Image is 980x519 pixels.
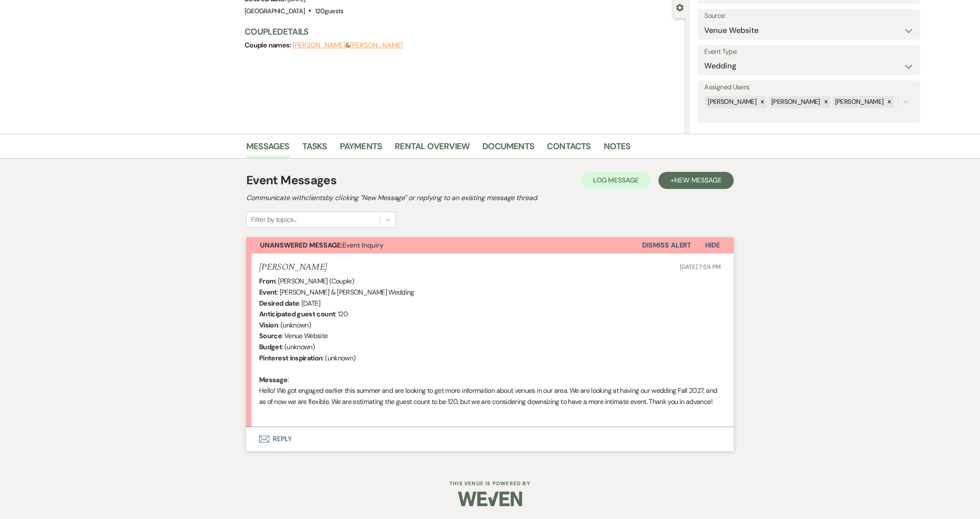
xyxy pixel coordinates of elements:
b: Anticipated guest count [259,310,335,318]
button: [PERSON_NAME] [350,42,403,49]
button: Log Message [581,172,651,189]
h2: Communicate with clients by clicking "New Message" or replying to an existing message thread. [246,193,734,203]
b: Desired date [259,299,299,308]
button: Unanswered Message:Event Inquiry [246,237,642,254]
b: From [259,277,275,286]
label: Source: [704,10,914,22]
span: Log Message [593,176,639,185]
div: [PERSON_NAME] [769,96,821,108]
span: 120 guests [315,7,344,15]
label: Event Type: [704,46,914,58]
label: Assigned Users: [704,81,914,94]
span: Event Inquiry [260,241,384,250]
div: Filter by topics... [251,215,297,225]
button: Close lead details [676,3,684,11]
a: Payments [340,139,382,158]
div: [PERSON_NAME] [705,96,758,108]
span: Couple names: [245,41,292,50]
button: Reply [246,427,734,451]
a: Messages [246,139,289,158]
span: & [292,41,403,50]
span: [DATE] 7:59 PM [680,263,721,271]
a: Rental Overview [395,139,469,158]
button: +New Message [658,172,734,189]
span: Hide [705,241,720,250]
b: Event [259,288,277,297]
b: Message [259,375,288,384]
h3: Couple Details [245,26,677,38]
div: : [PERSON_NAME] (Couple) : [PERSON_NAME] & [PERSON_NAME] Wedding : [DATE] : 120 : (unknown) : Ven... [259,276,721,418]
b: Vision [259,321,278,330]
div: [PERSON_NAME] [832,96,885,108]
button: Dismiss Alert [642,237,691,254]
a: Notes [604,139,631,158]
a: Documents [482,139,534,158]
a: Tasks [302,139,327,158]
b: Budget [259,342,282,351]
a: Contacts [547,139,591,158]
b: Source [259,331,282,340]
button: Hide [691,237,734,254]
h5: [PERSON_NAME] [259,262,327,273]
button: [PERSON_NAME] [292,42,345,49]
h1: Event Messages [246,171,337,189]
span: New Message [674,176,722,185]
span: [GEOGRAPHIC_DATA] [245,7,305,15]
strong: Unanswered Message: [260,241,342,250]
img: Weven Logo [458,484,522,514]
b: Pinterest inspiration [259,354,323,363]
